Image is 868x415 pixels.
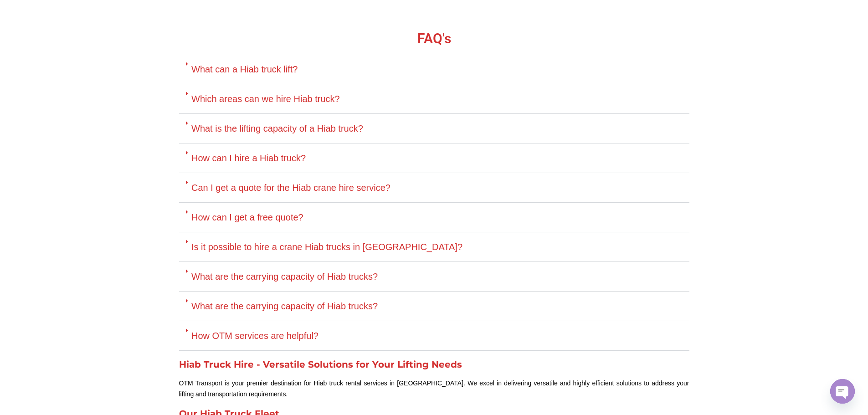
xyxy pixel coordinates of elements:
div: How OTM services are helpful? [179,321,689,351]
a: How can I hire a Hiab truck? [191,153,306,163]
a: How OTM services are helpful? [191,331,318,341]
a: Can I get a quote for the Hiab crane hire service? [191,183,390,193]
div: What are the carrying capacity of Hiab trucks? [179,262,689,292]
h2: FAQ's [179,32,689,46]
div: What is the lifting capacity of a Hiab truck? [179,114,689,143]
a: What can a Hiab truck lift? [191,64,298,74]
div: How can I hire a Hiab truck? [179,143,689,173]
a: What are the carrying capacity of Hiab trucks? [191,272,378,282]
p: OTM Transport is your premier destination for Hiab truck rental services in [GEOGRAPHIC_DATA]. We... [179,378,689,400]
div: Can I get a quote for the Hiab crane hire service? [179,173,689,203]
h2: Hiab Truck Hire - Versatile Solutions for Your Lifting Needs [179,360,689,369]
a: What is the lifting capacity of a Hiab truck? [191,123,363,133]
a: What are the carrying capacity of Hiab trucks? [191,301,378,311]
div: What can a Hiab truck lift? [179,55,689,84]
a: How can I get a free quote? [191,212,303,222]
a: Which areas can we hire Hiab truck? [191,94,340,104]
div: How can I get a free quote? [179,203,689,232]
div: Is it possible to hire a crane Hiab trucks in [GEOGRAPHIC_DATA]? [179,232,689,262]
a: Is it possible to hire a crane Hiab trucks in [GEOGRAPHIC_DATA]? [191,242,462,252]
div: Which areas can we hire Hiab truck? [179,84,689,114]
div: What are the carrying capacity of Hiab trucks? [179,292,689,321]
